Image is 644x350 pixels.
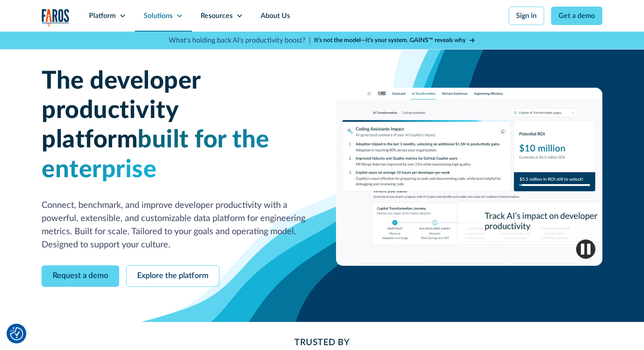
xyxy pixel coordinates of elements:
[42,128,269,182] span: built for the enterprise
[201,11,233,21] div: Resources
[10,327,23,340] img: Revisit consent button
[42,9,70,27] img: Logo of the analytics and reporting company Faros.
[89,11,116,21] div: Platform
[314,37,466,43] strong: It’s not the model—it’s your system. GAINS™ reveals why
[509,7,544,25] a: Sign in
[551,7,602,25] a: Get a demo
[42,67,308,185] h1: The developer productivity platform
[112,336,532,349] h2: Trusted By
[42,265,119,287] a: Request a demo
[42,199,308,251] p: Connect, benchmark, and improve developer productivity with a powerful, extensible, and customiza...
[576,239,595,259] img: Pause video
[314,36,475,45] a: It’s not the model—it’s your system. GAINS™ reveals why
[169,35,311,46] p: What's holding back AI's productivity boost? |
[126,265,219,287] a: Explore the platform
[144,11,173,21] div: Solutions
[42,9,70,27] a: home
[10,327,23,340] button: Cookie Settings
